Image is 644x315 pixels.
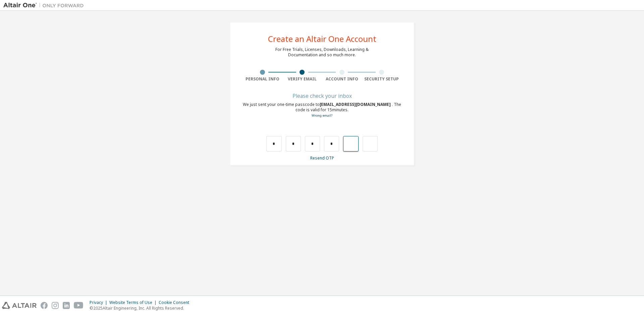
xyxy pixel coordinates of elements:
[90,305,193,311] p: © 2025 Altair Engineering, Inc. All Rights Reserved.
[41,302,48,309] img: facebook.svg
[310,155,334,161] a: Resend OTP
[282,76,322,82] div: Verify Email
[322,76,362,82] div: Account Info
[52,302,59,309] img: instagram.svg
[74,302,84,309] img: youtube.svg
[320,102,392,107] span: [EMAIL_ADDRESS][DOMAIN_NAME]
[3,2,87,9] img: Altair One
[2,302,37,309] img: altair_logo.svg
[362,76,402,82] div: Security Setup
[90,300,109,305] div: Privacy
[268,35,376,43] div: Create an Altair One Account
[275,47,369,58] div: For Free Trials, Licenses, Downloads, Learning & Documentation and so much more.
[243,76,282,82] div: Personal Info
[243,102,401,118] div: We just sent your one-time passcode to . The code is valid for 15 minutes.
[109,300,159,305] div: Website Terms of Use
[312,113,332,118] a: Go back to the registration form
[243,94,401,98] div: Please check your inbox
[159,300,193,305] div: Cookie Consent
[63,302,70,309] img: linkedin.svg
